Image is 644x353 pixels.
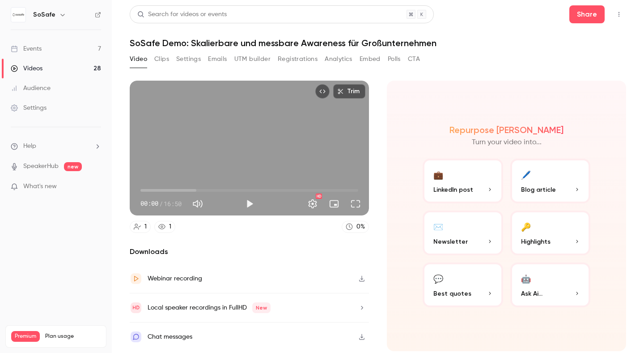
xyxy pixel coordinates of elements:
[433,220,443,233] div: ✉️
[304,195,322,213] button: Settings
[11,8,25,22] img: SoSafe
[90,183,101,191] iframe: Noticeable Trigger
[140,199,182,208] div: 00:00
[176,52,201,66] button: Settings
[521,168,531,181] div: 🖊️
[510,211,591,255] button: 🔑Highlights
[33,10,55,19] h6: SoSafe
[154,52,169,66] button: Clips
[164,199,182,208] span: 16:50
[433,168,443,181] div: 💼
[433,289,471,298] span: Best quotes
[325,195,343,213] button: Turn on miniplayer
[360,52,381,66] button: Embed
[148,273,202,284] div: Webinar recording
[11,84,51,93] div: Audience
[11,331,40,342] span: Premium
[45,333,101,340] span: Plan usage
[521,289,542,298] span: Ask Ai...
[423,159,503,203] button: 💼LinkedIn post
[388,52,401,66] button: Polls
[11,44,42,53] div: Events
[433,185,473,194] span: LinkedIn post
[208,52,227,66] button: Emails
[23,182,57,191] span: What's new
[433,271,443,285] div: 💬
[23,142,36,151] span: Help
[148,331,192,342] div: Chat messages
[472,137,542,148] p: Turn your video into...
[11,142,101,151] li: help-dropdown-opener
[252,302,271,313] span: New
[521,185,556,194] span: Blog article
[169,222,171,232] div: 1
[64,162,82,171] span: new
[408,52,420,66] button: CTA
[510,159,591,203] button: 🖊️Blog article
[521,271,531,285] div: 🤖
[325,52,352,66] button: Analytics
[423,211,503,255] button: ✉️Newsletter
[137,10,227,19] div: Search for videos or events
[140,199,158,208] span: 00:00
[347,195,364,213] button: Full screen
[356,222,365,232] div: 0 %
[521,237,551,246] span: Highlights
[423,263,503,307] button: 💬Best quotes
[241,195,258,213] button: Play
[23,162,59,171] a: SpeakerHub
[278,52,318,66] button: Registrations
[449,125,563,135] h2: Repurpose [PERSON_NAME]
[234,52,271,66] button: UTM builder
[612,7,626,22] button: Top Bar Actions
[189,195,207,213] button: Mute
[569,5,605,23] button: Share
[333,84,365,99] button: Trim
[130,52,147,66] button: Video
[130,246,369,257] h2: Downloads
[11,103,47,112] div: Settings
[433,237,468,246] span: Newsletter
[130,221,151,233] a: 1
[148,302,271,313] div: Local speaker recordings in FullHD
[342,221,369,233] a: 0%
[510,263,591,307] button: 🤖Ask Ai...
[130,38,626,48] h1: SoSafe Demo: Skalierbare und messbare Awareness für Großunternehmen
[315,84,330,99] button: Embed video
[159,199,163,208] span: /
[154,221,175,233] a: 1
[316,194,322,199] div: HD
[521,220,531,233] div: 🔑
[144,222,147,232] div: 1
[11,64,42,73] div: Videos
